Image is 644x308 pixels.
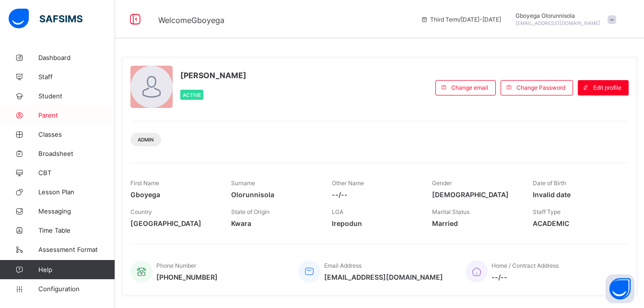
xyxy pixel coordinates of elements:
span: Broadsheet [38,150,115,157]
span: Help [38,266,115,273]
span: Classes [38,130,115,138]
span: Surname [231,179,255,187]
span: Phone Number [156,262,196,269]
span: Change Password [516,84,565,91]
span: Married [432,219,518,227]
span: Olorunnisola [231,190,317,199]
span: Dashboard [38,54,115,61]
span: [EMAIL_ADDRESS][DOMAIN_NAME] [515,20,600,26]
span: Staff [38,73,115,81]
button: Open asap [606,274,634,303]
div: GboyegaOlorunnisola [511,12,621,26]
span: Edit profile [593,84,621,91]
span: Gender [432,179,452,187]
span: First Name [130,179,159,187]
img: safsims [9,9,82,29]
span: Home / Contract Address [492,262,559,269]
span: Assessment Format [38,246,115,253]
span: --/-- [332,190,418,199]
span: Email Address [324,262,362,269]
span: Staff Type [533,208,561,215]
span: Country [130,208,152,215]
span: Date of Birth [533,179,566,187]
span: Messaging [38,207,115,215]
span: Change email [451,84,488,91]
span: Gboyega Olorunnisola [515,12,600,19]
span: ACADEMIC [533,219,619,227]
span: Marital Status [432,208,469,215]
span: Admin [138,137,154,142]
span: --/-- [492,273,559,281]
span: State of Origin [231,208,269,215]
span: Parent [38,111,115,119]
span: Time Table [38,226,115,234]
span: session/term information [421,16,501,23]
span: [GEOGRAPHIC_DATA] [130,219,217,227]
span: Other Name [332,179,364,187]
span: [EMAIL_ADDRESS][DOMAIN_NAME] [324,273,443,281]
span: LGA [332,208,343,215]
span: Welcome Gboyega [158,15,224,25]
span: [PHONE_NUMBER] [156,273,218,281]
span: [DEMOGRAPHIC_DATA] [432,190,518,199]
span: Active [183,92,201,98]
span: [PERSON_NAME] [180,71,246,80]
span: CBT [38,169,115,177]
span: Configuration [38,285,115,293]
span: Irepodun [332,219,418,227]
span: Kwara [231,219,317,227]
span: Gboyega [130,190,217,199]
span: Lesson Plan [38,188,115,196]
span: Invalid date [533,190,619,199]
span: Student [38,92,115,100]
